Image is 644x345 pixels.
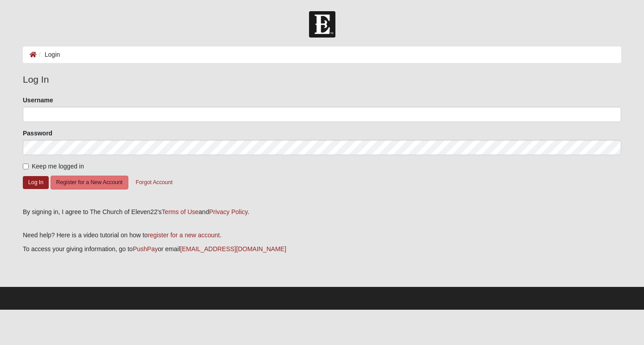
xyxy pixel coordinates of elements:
legend: Log In [23,72,621,87]
p: Need help? Here is a video tutorial on how to . [23,231,621,240]
div: By signing in, I agree to The Church of Eleven22's and . [23,207,621,217]
img: Church of Eleven22 Logo [309,11,335,38]
a: [EMAIL_ADDRESS][DOMAIN_NAME] [180,245,286,252]
a: register for a new account [148,231,220,239]
a: PushPay [133,245,158,252]
button: Forgot Account [130,176,178,189]
span: Keep me logged in [32,163,84,170]
a: Terms of Use [162,208,199,215]
a: Privacy Policy [209,208,247,215]
p: To access your giving information, go to or email [23,244,621,254]
button: Register for a New Account [51,176,128,189]
li: Login [37,50,60,59]
label: Password [23,129,52,138]
input: Keep me logged in [23,164,29,169]
label: Username [23,96,53,105]
button: Log In [23,176,49,189]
